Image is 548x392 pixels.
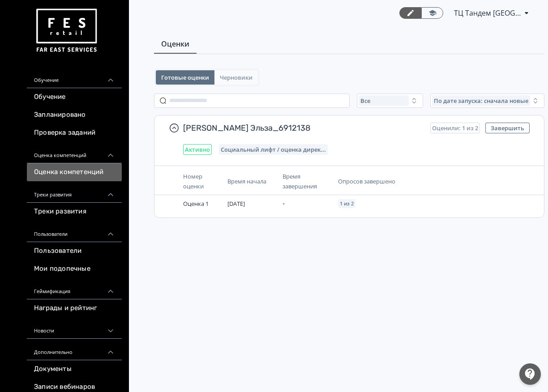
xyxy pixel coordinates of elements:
[214,70,258,85] button: Черновики
[27,181,122,203] div: Треки развития
[185,146,210,153] span: Активно
[27,67,122,88] div: Обучение
[221,146,326,153] span: Социальный лифт / оценка директора магазина
[156,70,214,85] button: Готовые оценки
[27,242,122,260] a: Пользователи
[338,177,395,185] span: Опросов завершено
[183,123,423,133] span: [PERSON_NAME] Эльза_6912138
[27,299,122,317] a: Награды и рейтинг
[27,360,122,378] a: Документы
[360,97,370,104] span: Все
[220,74,253,81] span: Черновики
[161,38,189,49] span: Оценки
[27,88,122,106] a: Обучение
[161,74,209,81] span: Готовые оценки
[27,124,122,142] a: Проверка заданий
[357,94,423,108] button: Все
[227,200,245,208] span: [DATE]
[34,5,98,56] img: https://files.teachbase.ru/system/account/57463/logo/medium-936fc5084dd2c598f50a98b9cbe0469a.png
[27,203,122,221] a: Треки развития
[340,201,354,206] span: 1 из 2
[434,97,528,104] span: По дате запуска: сначала новые
[27,339,122,360] div: Дополнительно
[27,278,122,299] div: Геймификация
[27,260,122,278] a: Мои подопечные
[27,142,122,163] div: Оценка компетенций
[183,200,209,208] span: Оценка 1
[27,317,122,339] div: Новости
[485,123,530,133] button: Завершить
[183,172,204,190] span: Номер оценки
[27,163,122,181] a: Оценка компетенций
[279,195,334,212] td: -
[454,8,521,18] span: ТЦ Тандем Казань RE 6912138
[27,106,122,124] a: Запланировано
[283,172,317,190] span: Время завершения
[227,177,266,185] span: Время начала
[27,221,122,242] div: Пользователи
[430,94,544,108] button: По дате запуска: сначала новые
[421,7,443,19] a: Переключиться в режим ученика
[432,124,478,132] span: Оценили: 1 из 2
